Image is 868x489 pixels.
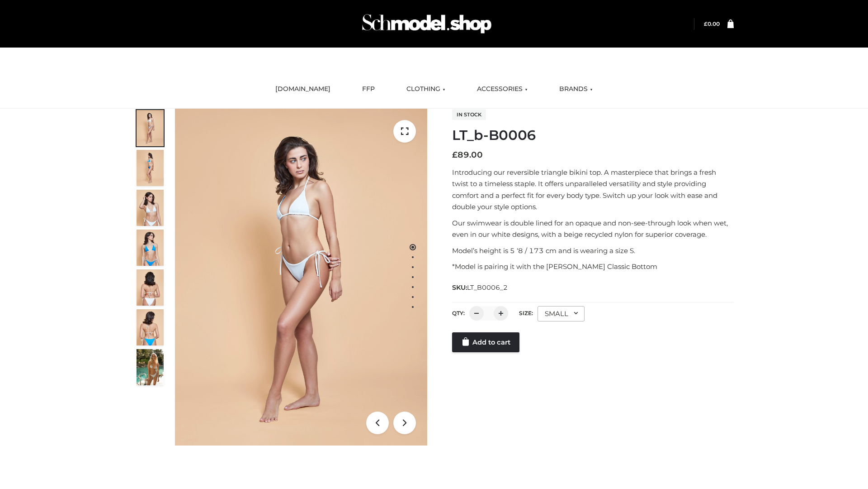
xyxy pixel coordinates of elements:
[452,282,509,293] span: SKU:
[137,269,164,306] img: ArielClassicBikiniTop_CloudNine_AzureSky_OW114ECO_7-scaled.jpg
[452,261,734,273] p: *Model is pairing it with the [PERSON_NAME] Classic Bottom
[519,310,533,316] label: Size:
[452,245,734,257] p: Model’s height is 5 ‘8 / 173 cm and is wearing a size S.
[137,190,164,226] img: ArielClassicBikiniTop_CloudNine_AzureSky_OW114ECO_3-scaled.jpg
[452,217,734,240] p: Our swimwear is double lined for an opaque and non-see-through look when wet, even in our white d...
[452,332,519,352] a: Add to cart
[704,20,720,27] a: £0.00
[538,306,585,321] div: SMALL
[452,150,483,160] bdi: 89.00
[137,150,164,186] img: ArielClassicBikiniTop_CloudNine_AzureSky_OW114ECO_2-scaled.jpg
[704,20,708,27] span: £
[452,109,486,120] span: In stock
[470,79,534,99] a: ACCESSORIES
[175,109,427,446] img: LT_b-B0006
[467,283,508,292] span: LT_B0006_2
[552,79,599,99] a: BRANDS
[359,6,495,42] img: Schmodel Admin 964
[452,310,465,316] label: QTY:
[452,150,458,160] span: £
[137,349,164,385] img: Arieltop_CloudNine_AzureSky2.jpg
[452,167,734,213] p: Introducing our reversible triangle bikini top. A masterpiece that brings a fresh twist to a time...
[137,309,164,345] img: ArielClassicBikiniTop_CloudNine_AzureSky_OW114ECO_8-scaled.jpg
[704,20,720,27] bdi: 0.00
[452,127,734,144] h1: LT_b-B0006
[355,79,382,99] a: FFP
[269,79,337,99] a: [DOMAIN_NAME]
[400,79,452,99] a: CLOTHING
[137,230,164,266] img: ArielClassicBikiniTop_CloudNine_AzureSky_OW114ECO_4-scaled.jpg
[137,110,164,146] img: ArielClassicBikiniTop_CloudNine_AzureSky_OW114ECO_1-scaled.jpg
